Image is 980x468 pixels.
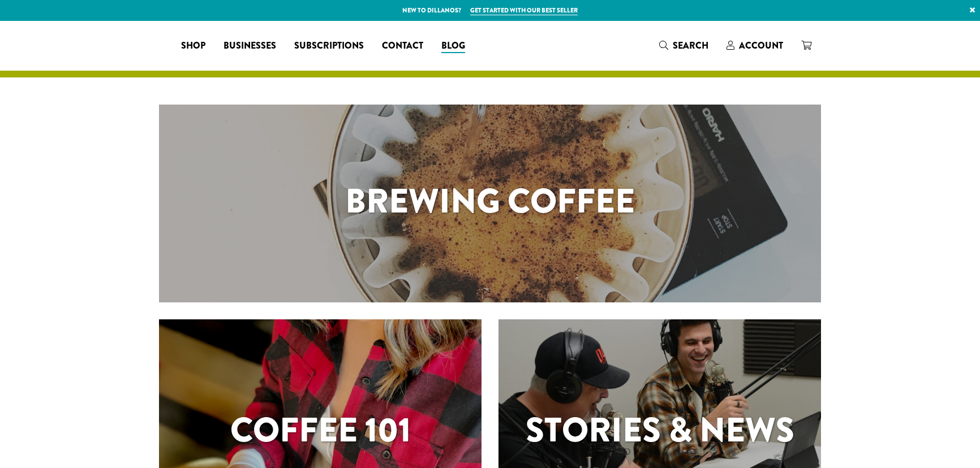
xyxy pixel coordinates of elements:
span: Search [673,39,708,52]
h1: Brewing Coffee [159,176,821,227]
span: Account [739,39,783,52]
span: Shop [181,39,205,53]
h1: Coffee 101 [159,405,482,456]
a: Get started with our best seller [470,6,578,15]
span: Businesses [223,39,276,53]
span: Blog [441,39,465,53]
a: Search [650,36,717,55]
a: Brewing Coffee [159,105,821,302]
h1: Stories & News [498,405,821,456]
span: Contact [382,39,423,53]
a: Shop [172,37,214,55]
span: Subscriptions [294,39,364,53]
